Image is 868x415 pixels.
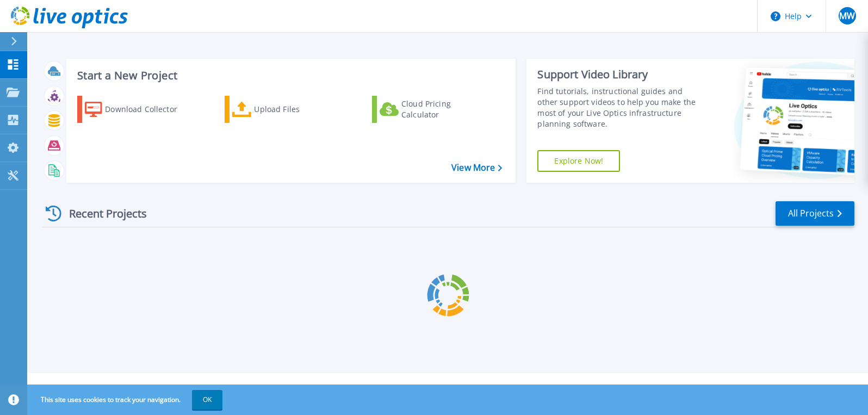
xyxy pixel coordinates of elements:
[776,201,854,226] a: All Projects
[254,98,341,120] div: Upload Files
[372,96,493,123] a: Cloud Pricing Calculator
[451,163,502,173] a: View More
[30,390,222,410] span: This site uses cookies to track your navigation.
[225,96,346,123] a: Upload Files
[77,96,199,123] a: Download Collector
[537,86,703,129] div: Find tutorials, instructional guides and other support videos to help you make the most of your L...
[42,200,162,227] div: Recent Projects
[105,98,192,120] div: Download Collector
[401,98,488,120] div: Cloud Pricing Calculator
[537,67,703,82] div: Support Video Library
[192,390,222,410] button: OK
[537,150,620,172] a: Explore Now!
[839,11,855,20] span: MW
[77,70,502,82] h3: Start a New Project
